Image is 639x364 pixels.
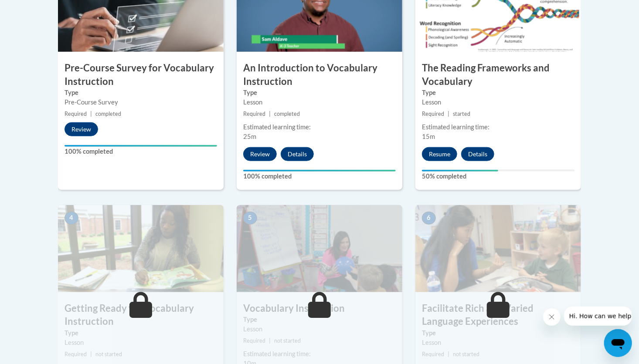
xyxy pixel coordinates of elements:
span: | [448,351,449,357]
span: 5 [243,212,257,225]
label: Type [65,328,217,338]
img: Course Image [415,205,581,292]
button: Review [243,147,277,161]
button: Review [65,122,98,136]
span: Required [65,111,87,117]
span: Required [243,337,265,344]
span: Required [65,351,87,357]
img: Course Image [58,205,224,292]
span: Required [422,111,444,117]
h3: Vocabulary Instruction [237,302,402,315]
span: | [90,351,92,357]
iframe: Message from company [564,307,632,326]
span: 15m [422,133,435,140]
span: not started [274,337,301,344]
span: Required [422,351,444,357]
div: Estimated learning time: [422,122,574,132]
div: Your progress [65,145,217,147]
label: Type [243,88,396,98]
h3: The Reading Frameworks and Vocabulary [415,61,581,88]
div: Lesson [65,338,217,347]
div: Pre-Course Survey [65,98,217,107]
div: Lesson [422,338,574,347]
div: Your progress [243,170,396,172]
span: 6 [422,212,436,225]
span: not started [453,351,479,357]
button: Resume [422,147,457,161]
span: Hi. How can we help? [5,6,71,13]
div: Estimated learning time: [243,349,396,359]
label: Type [422,88,574,98]
button: Details [281,147,314,161]
h3: Facilitate Rich and Varied Language Experiences [415,302,581,329]
div: Lesson [422,98,574,107]
span: | [269,337,271,344]
button: Details [461,147,494,161]
img: Course Image [237,205,402,292]
label: 100% completed [65,147,217,156]
label: Type [65,88,217,98]
iframe: Close message [543,308,561,326]
h3: Pre-Course Survey for Vocabulary Instruction [58,61,224,88]
h3: An Introduction to Vocabulary Instruction [237,61,402,88]
div: Lesson [243,324,396,334]
span: | [269,111,271,117]
span: completed [274,111,300,117]
span: 4 [65,212,78,225]
label: Type [422,328,574,338]
label: Type [243,315,396,324]
span: | [448,111,449,117]
span: 25m [243,133,256,140]
span: | [90,111,92,117]
div: Lesson [243,98,396,107]
div: Estimated learning time: [243,122,396,132]
span: started [453,111,470,117]
h3: Getting Ready for Vocabulary Instruction [58,302,224,329]
label: 100% completed [243,172,396,181]
iframe: Button to launch messaging window [604,329,632,357]
div: Your progress [422,170,498,172]
span: Required [243,111,265,117]
label: 50% completed [422,172,574,181]
span: not started [95,351,122,357]
span: completed [95,111,121,117]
